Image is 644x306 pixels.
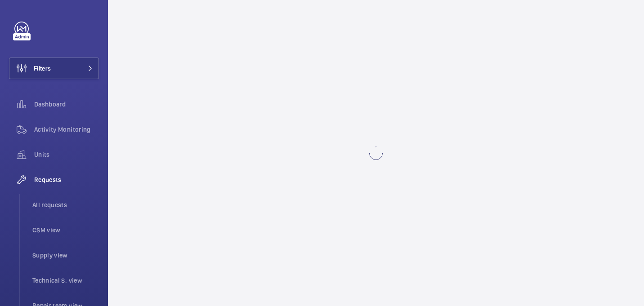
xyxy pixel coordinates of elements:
[32,251,99,260] span: Supply view
[34,125,99,134] span: Activity Monitoring
[9,58,99,79] button: Filters
[34,150,99,159] span: Units
[34,175,99,184] span: Requests
[34,100,99,109] span: Dashboard
[32,276,99,285] span: Technical S. view
[32,200,99,209] span: All requests
[34,64,51,73] span: Filters
[32,226,99,235] span: CSM view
